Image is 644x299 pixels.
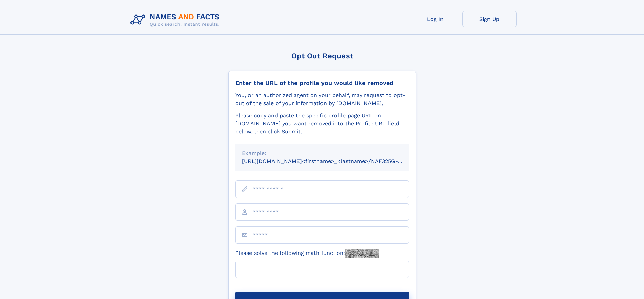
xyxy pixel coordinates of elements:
[242,158,422,165] small: [URL][DOMAIN_NAME]<firstname>_<lastname>/NAF325G-xxxxxxxx
[235,249,379,258] label: Please solve the following math function:
[235,79,409,87] div: Enter the URL of the profile you would like removed
[228,52,416,60] div: Opt Out Request
[235,91,409,108] div: You, or an authorized agent on your behalf, may request to opt-out of the sale of your informatio...
[408,11,462,27] a: Log In
[242,149,402,157] div: Example:
[462,11,517,27] a: Sign Up
[128,11,225,29] img: Logo Names and Facts
[235,112,409,136] div: Please copy and paste the specific profile page URL on [DOMAIN_NAME] you want removed into the Pr...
